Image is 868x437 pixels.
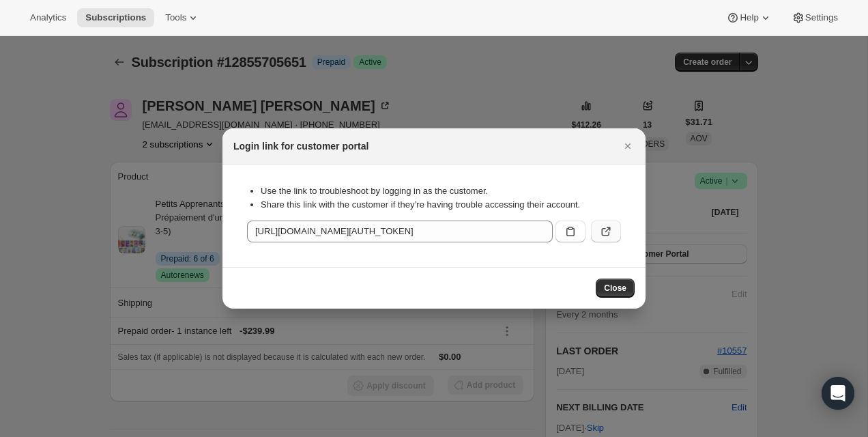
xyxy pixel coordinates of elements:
span: Subscriptions [85,12,146,23]
button: Tools [157,8,208,27]
button: Analytics [22,8,74,27]
button: Help [718,8,780,27]
button: Close [596,279,635,298]
span: Tools [165,12,186,23]
li: Share this link with the customer if they’re having trouble accessing their account. [261,198,621,212]
button: Close [618,137,637,156]
h2: Login link for customer portal [233,139,368,153]
button: Settings [783,8,846,27]
li: Use the link to troubleshoot by logging in as the customer. [261,184,621,198]
button: Subscriptions [77,8,154,27]
div: Open Intercom Messenger [822,377,854,410]
span: Help [740,12,758,23]
span: Analytics [30,12,66,23]
span: Close [604,283,626,294]
span: Settings [805,12,838,23]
